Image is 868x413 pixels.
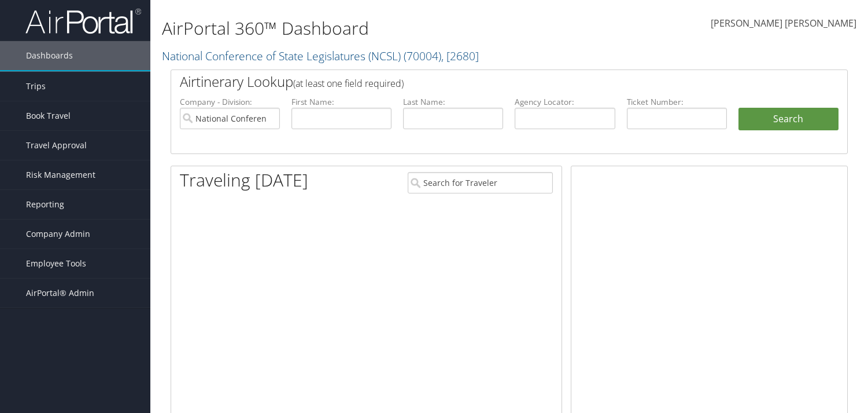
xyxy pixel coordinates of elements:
[26,101,71,130] span: Book Travel
[627,96,727,108] label: Ticket Number:
[162,48,479,64] a: National Conference of State Legislatures (NCSL)
[404,48,441,64] span: ( 70004 )
[291,96,391,108] label: First Name:
[26,41,73,70] span: Dashboards
[711,6,856,42] a: [PERSON_NAME] [PERSON_NAME]
[26,249,86,278] span: Employee Tools
[738,108,839,131] button: Search
[403,96,503,108] label: Last Name:
[25,8,141,35] img: airportal-logo.png
[408,172,553,193] input: Search for Traveler
[711,17,856,30] span: [PERSON_NAME] [PERSON_NAME]
[26,279,94,308] span: AirPortal® Admin
[180,72,782,92] h2: Airtinerary Lookup
[180,96,280,108] label: Company - Division:
[26,131,87,160] span: Travel Approval
[293,77,404,90] span: (at least one field required)
[515,96,615,108] label: Agency Locator:
[180,168,308,192] h1: Traveling [DATE]
[162,16,625,41] h1: AirPortal 360™ Dashboard
[26,160,95,189] span: Risk Management
[26,220,90,248] span: Company Admin
[26,190,64,219] span: Reporting
[26,72,46,101] span: Trips
[441,48,479,64] span: , [ 2680 ]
